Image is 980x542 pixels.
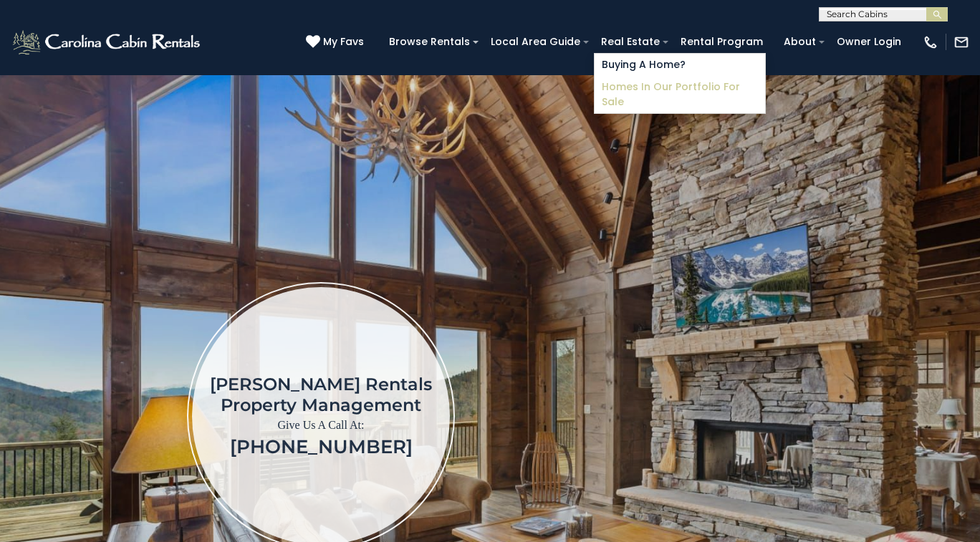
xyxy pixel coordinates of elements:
a: Homes in Our Portfolio For Sale [595,76,765,113]
img: mail-regular-white.png [953,34,969,50]
a: About [777,31,823,53]
p: Give Us A Call At: [210,415,432,435]
h1: [PERSON_NAME] Rentals Property Management [210,374,432,415]
a: Browse Rentals [382,31,477,53]
a: Buying A Home? [595,54,765,76]
a: Rental Program [673,31,770,53]
img: White-1-2.png [11,28,204,57]
a: Owner Login [830,31,908,53]
a: My Favs [306,34,367,50]
a: [PHONE_NUMBER] [230,435,413,458]
span: My Favs [323,34,364,49]
a: Real Estate [594,31,667,53]
a: Local Area Guide [484,31,587,53]
img: phone-regular-white.png [923,34,938,50]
